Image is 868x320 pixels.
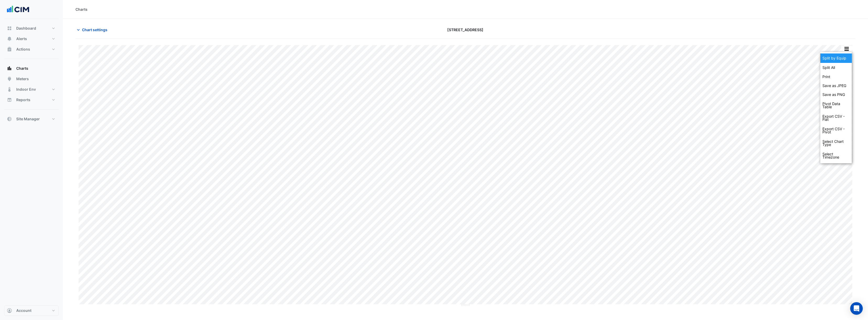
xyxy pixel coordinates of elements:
span: [STREET_ADDRESS] [447,27,483,32]
div: Export CSV - Flat [820,112,852,124]
div: Data series of the same equipment displayed on the same chart, except for binary data [820,53,852,63]
div: Save as JPEG [820,81,852,90]
app-icon: Charts [7,66,12,71]
button: Reports [4,95,59,105]
span: Charts [16,66,28,71]
app-icon: Site Manager [7,116,12,122]
button: Charts [4,63,59,74]
span: Chart settings [82,27,107,32]
span: Indoor Env [16,87,36,92]
app-icon: Actions [7,47,12,52]
app-icon: Alerts [7,36,12,41]
button: More Options [841,46,852,52]
app-icon: Meters [7,76,12,82]
span: Reports [16,97,30,102]
span: Meters [16,76,29,82]
img: Company Logo [6,4,30,15]
span: Actions [16,47,30,52]
div: Charts [75,7,88,12]
span: Alerts [16,36,27,41]
span: Dashboard [16,26,36,31]
button: Alerts [4,34,59,44]
button: Indoor Env [4,84,59,95]
app-icon: Reports [7,97,12,102]
div: Open Intercom Messenger [850,302,863,315]
div: Print [820,72,852,81]
span: Site Manager [16,116,40,122]
div: Select Chart Type [820,137,852,149]
button: Account [4,305,59,316]
button: Site Manager [4,114,59,124]
div: Export CSV - Pivot [820,124,852,137]
app-icon: Indoor Env [7,87,12,92]
span: Account [16,308,31,313]
button: Chart settings [75,25,111,34]
div: Select Timezone [820,149,852,162]
app-icon: Dashboard [7,26,12,31]
div: Each data series displayed its own chart, except alerts which are shown on top of non binary data... [820,63,852,72]
button: Meters [4,74,59,84]
div: Pivot Data Table [820,99,852,112]
div: Save as PNG [820,90,852,99]
button: Actions [4,44,59,55]
button: Dashboard [4,23,59,34]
